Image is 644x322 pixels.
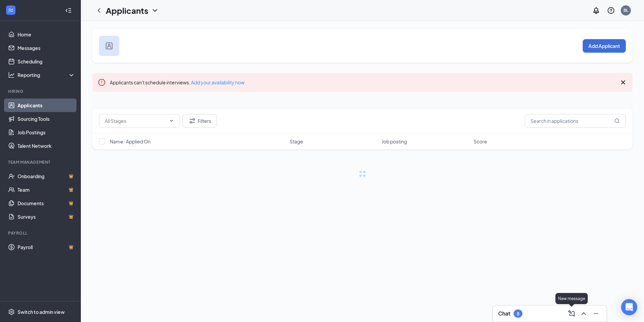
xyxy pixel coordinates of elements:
[18,99,75,112] a: Applicants
[106,43,112,49] img: user icon
[8,72,15,78] svg: Analysis
[382,138,407,145] span: Job posting
[191,79,245,85] a: Add your availability now
[18,183,75,196] a: TeamCrown
[578,308,589,319] button: ChevronUp
[474,138,487,145] span: Score
[8,308,15,315] svg: Settings
[18,28,75,41] a: Home
[98,78,106,86] svg: Error
[583,39,626,53] button: Add Applicant
[621,299,637,315] div: Open Intercom Messenger
[8,88,74,94] div: Hiring
[590,308,601,319] button: Minimize
[110,79,245,85] span: Applicants can't schedule interviews.
[580,310,588,318] svg: ChevronUp
[65,7,72,14] svg: Collapse
[18,240,75,254] a: PayrollCrown
[619,78,627,86] svg: Cross
[555,293,588,304] div: New message
[7,7,14,14] svg: WorkstreamLogo
[517,311,519,317] div: 8
[95,6,103,15] svg: ChevronLeft
[106,5,148,16] h1: Applicants
[525,114,626,128] input: Search in applications
[18,169,75,183] a: OnboardingCrown
[18,55,75,68] a: Scheduling
[18,112,75,126] a: Sourcing Tools
[607,6,615,15] svg: QuestionInfo
[290,138,303,145] span: Stage
[18,308,65,315] div: Switch to admin view
[8,159,74,165] div: Team Management
[188,117,196,125] svg: Filter
[8,230,74,236] div: Payroll
[151,6,159,15] svg: ChevronDown
[592,6,600,15] svg: Notifications
[18,210,75,223] a: SurveysCrown
[169,118,174,124] svg: ChevronDown
[18,72,75,78] div: Reporting
[498,310,510,317] h3: Chat
[592,310,600,318] svg: Minimize
[614,118,620,124] svg: MagnifyingGlass
[110,138,151,145] span: Name · Applied On
[18,139,75,153] a: Talent Network
[105,117,166,125] input: All Stages
[183,114,217,128] button: Filter Filters
[568,310,576,318] svg: ComposeMessage
[566,308,577,319] button: ComposeMessage
[18,196,75,210] a: DocumentsCrown
[18,126,75,139] a: Job Postings
[623,7,628,13] div: BL
[18,41,75,55] a: Messages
